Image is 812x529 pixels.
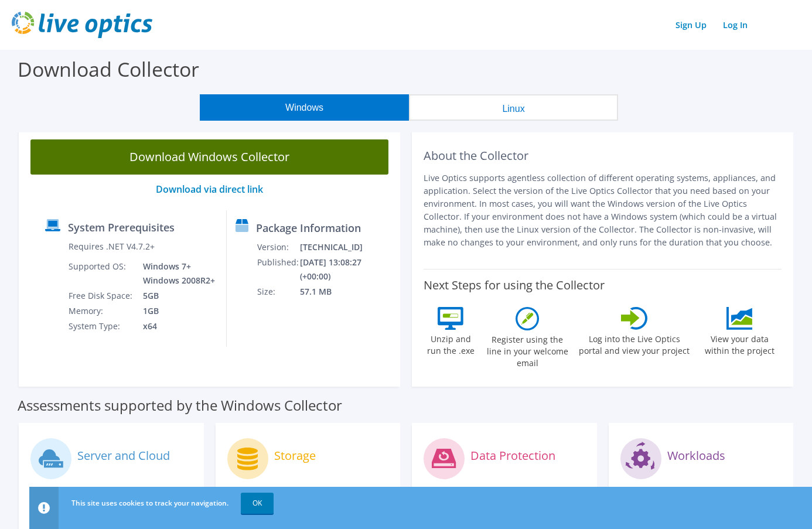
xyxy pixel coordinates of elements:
h2: About the Collector [424,149,782,163]
label: Requires .NET V4.7.2+ [69,241,155,252]
td: Windows 7+ Windows 2008R2+ [134,259,217,288]
td: 5GB [134,288,217,303]
img: live_optics_svg.svg [12,12,152,38]
a: Download via direct link [156,183,263,196]
td: Size: [257,284,299,299]
td: Memory: [68,303,134,319]
label: Package Information [256,222,361,234]
td: Supported OS: [68,259,134,288]
label: Server and Cloud [77,450,170,462]
a: Sign Up [670,16,712,33]
td: 57.1 MB [299,284,395,299]
a: OK [241,493,274,514]
td: [TECHNICAL_ID] [299,240,395,255]
button: Linux [409,94,618,121]
td: Version: [257,240,299,255]
label: Next Steps for using the Collector [424,278,605,292]
label: Unzip and run the .exe [424,330,477,357]
td: [DATE] 13:08:27 (+00:00) [299,255,395,284]
td: Published: [257,255,299,284]
p: Live Optics supports agentless collection of different operating systems, appliances, and applica... [424,172,782,249]
td: x64 [134,319,217,334]
label: Data Protection [470,450,555,462]
td: System Type: [68,319,134,334]
label: System Prerequisites [68,221,175,233]
td: Free Disk Space: [68,288,134,303]
label: Log into the Live Optics portal and view your project [577,330,691,357]
label: View your data within the project [697,330,782,357]
label: Assessments supported by the Windows Collector [18,400,342,411]
td: 1GB [134,303,217,319]
label: Storage [274,450,316,462]
span: This site uses cookies to track your navigation. [71,498,228,508]
label: Workloads [667,450,725,462]
label: Download Collector [18,56,199,83]
label: Register using the line in your welcome email [483,330,571,369]
a: Download Windows Collector [30,139,388,175]
a: Log In [717,16,753,33]
button: Windows [200,94,409,121]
